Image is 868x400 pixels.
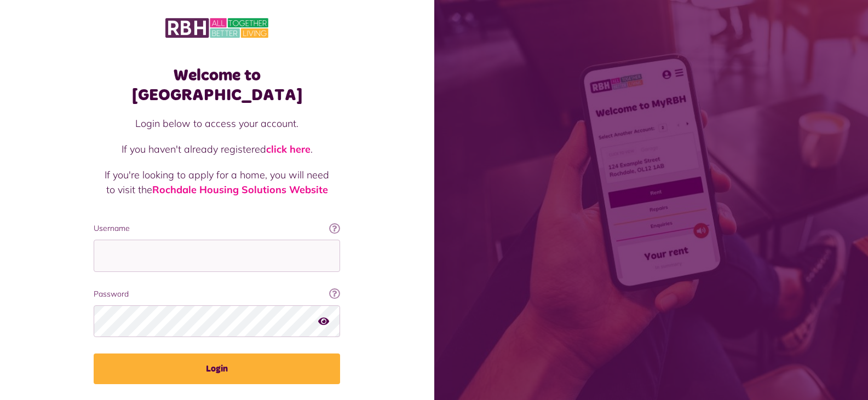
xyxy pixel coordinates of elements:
label: Password [94,288,340,300]
img: MyRBH [165,16,268,39]
p: Login below to access your account. [105,116,329,131]
h1: Welcome to [GEOGRAPHIC_DATA] [94,66,340,105]
a: Rochdale Housing Solutions Website [152,183,328,196]
p: If you haven't already registered . [105,142,329,156]
button: Login [94,353,340,384]
p: If you're looking to apply for a home, you will need to visit the [105,167,329,197]
a: click here [266,143,311,155]
label: Username [94,223,340,234]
